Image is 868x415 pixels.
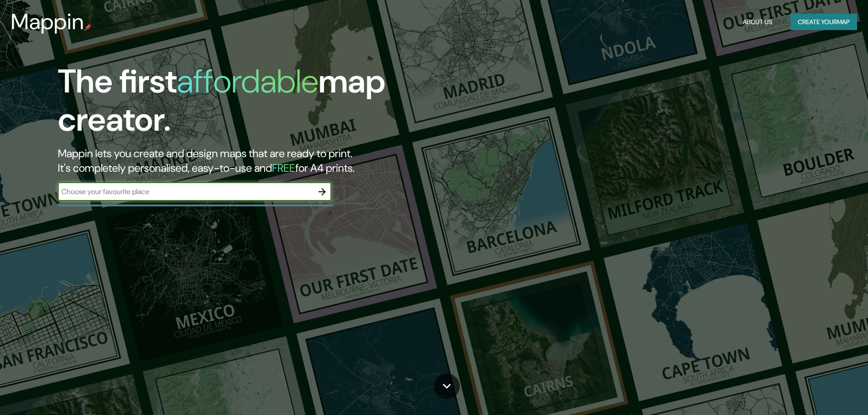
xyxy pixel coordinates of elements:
[58,186,313,197] input: Choose your favourite place
[791,14,857,31] button: Create yourmap
[58,146,492,175] h2: Mappin lets you create and design maps that are ready to print. It's completely personalised, eas...
[84,24,92,31] img: mappin-pin
[787,379,858,405] iframe: Help widget launcher
[739,14,776,31] button: About Us
[272,161,295,175] h5: FREE
[58,62,492,146] h1: The first map creator.
[11,9,84,35] h3: Mappin
[177,60,318,102] h1: affordable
